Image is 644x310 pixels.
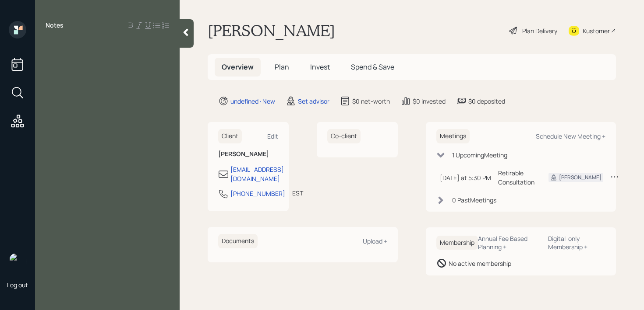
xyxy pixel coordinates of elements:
img: retirable_logo.png [9,253,26,270]
label: Notes [46,21,64,30]
div: Annual Fee Based Planning + [478,234,541,251]
span: Overview [222,62,254,72]
div: [PHONE_NUMBER] [230,189,285,198]
div: Retirable Consultation [498,168,534,187]
div: [PERSON_NAME] [559,174,602,181]
div: $0 invested [413,97,446,106]
div: Log out [7,281,28,289]
h6: Documents [218,234,258,248]
div: $0 deposited [468,97,505,106]
div: Schedule New Meeting + [536,132,605,140]
div: Digital-only Membership + [548,234,605,251]
span: Invest [310,62,330,72]
h6: Membership [436,236,478,250]
div: EST [292,188,303,198]
h1: [PERSON_NAME] [208,21,335,40]
span: Plan [275,62,289,72]
div: Set advisor [298,97,329,106]
div: Upload + [363,237,387,245]
span: Spend & Save [351,62,394,72]
div: No active membership [449,259,511,268]
div: Edit [267,132,278,140]
h6: Meetings [436,129,470,143]
div: 0 Past Meeting s [452,195,496,205]
div: Plan Delivery [522,26,557,35]
h6: Co-client [327,129,361,143]
h6: [PERSON_NAME] [218,150,278,158]
h6: Client [218,129,242,143]
div: $0 net-worth [352,97,390,106]
div: [DATE] at 5:30 PM [440,173,491,182]
div: Kustomer [583,26,610,35]
div: undefined · New [230,97,275,106]
div: [EMAIL_ADDRESS][DOMAIN_NAME] [230,165,284,183]
div: 1 Upcoming Meeting [452,150,507,160]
